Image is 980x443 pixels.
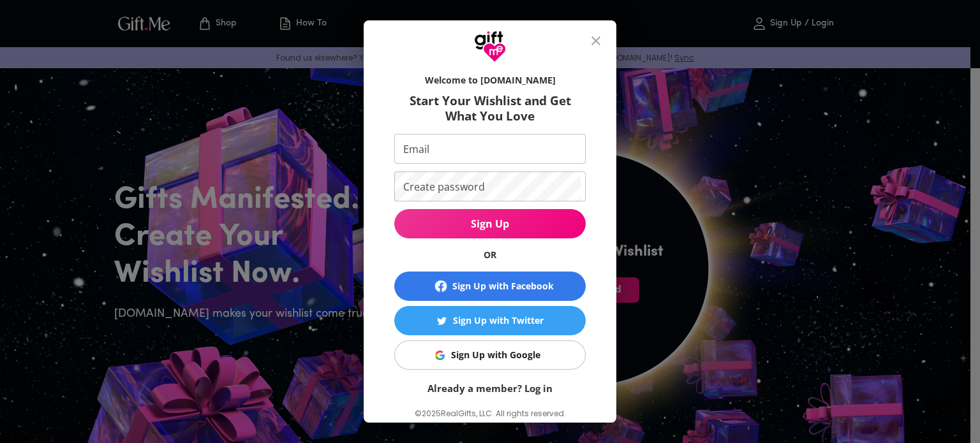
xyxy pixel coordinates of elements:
h6: Start Your Wishlist and Get What You Love [394,93,586,124]
h6: Welcome to [DOMAIN_NAME] [394,74,586,87]
button: Sign Up [394,209,586,238]
div: Sign Up with Google [451,348,540,362]
button: close [581,25,611,56]
img: Sign Up with Twitter [437,316,447,326]
h6: OR [394,249,586,261]
a: Already a member? Log in [427,382,553,395]
button: Sign Up with TwitterSign Up with Twitter [394,306,586,335]
img: GiftMe Logo [474,31,506,62]
img: Sign Up with Google [435,351,445,360]
p: © 2025 RealGifts, LLC. All rights reserved. [394,405,586,422]
span: Sign Up [394,217,586,231]
button: Sign Up with Facebook [394,272,586,301]
div: Sign Up with Facebook [452,279,554,293]
div: Sign Up with Twitter [453,314,544,328]
button: Sign Up with GoogleSign Up with Google [394,340,586,370]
